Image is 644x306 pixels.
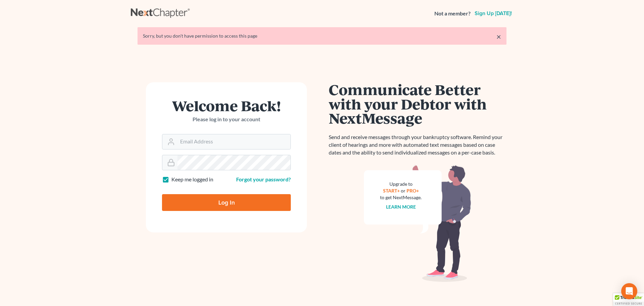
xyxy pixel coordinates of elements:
span: or [401,188,406,193]
p: Please log in to your account [162,116,291,123]
a: Forgot your password? [236,176,291,182]
h1: Communicate Better with your Debtor with NextMessage [329,82,506,125]
div: to get NextMessage. [380,194,422,201]
img: nextmessage_bg-59042aed3d76b12b5cd301f8e5b87938c9018125f34e5fa2b7a6b67550977c72.svg [364,165,471,282]
div: Open Intercom Messenger [621,283,637,299]
h1: Welcome Back! [162,98,291,113]
strong: Not a member? [434,10,471,17]
p: Send and receive messages through your bankruptcy software. Remind your client of hearings and mo... [329,133,506,157]
a: × [496,33,501,41]
input: Log In [162,194,291,211]
a: Learn more [386,204,416,210]
a: START+ [383,188,400,193]
a: Sign up [DATE]! [473,11,513,16]
div: Sorry, but you don't have permission to access this page [143,33,501,39]
div: TrustedSite Certified [613,293,644,306]
div: Upgrade to [380,181,422,187]
input: Email Address [177,134,290,149]
label: Keep me logged in [171,176,213,183]
a: PRO+ [407,188,419,193]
